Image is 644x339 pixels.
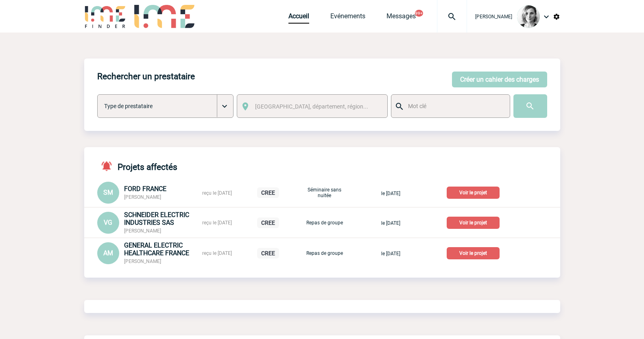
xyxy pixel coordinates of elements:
[97,72,195,81] h4: Rechercher un prestataire
[447,217,500,229] p: Voir le projet
[124,194,161,200] span: [PERSON_NAME]
[475,14,512,20] span: [PERSON_NAME]
[257,217,279,228] p: CREE
[517,5,540,28] img: 103019-1.png
[381,220,400,226] span: le [DATE]
[381,251,400,256] span: le [DATE]
[124,241,189,257] span: GENERAL ELECTRIC HEALTHCARE FRANCE
[447,187,500,199] p: Voir le projet
[386,12,416,24] a: Messages
[415,10,423,17] button: 99+
[447,247,500,259] p: Voir le projet
[97,160,177,172] h4: Projets affectés
[447,218,503,226] a: Voir le projet
[257,187,279,198] p: CREE
[513,94,547,118] input: Submit
[304,187,345,198] p: Séminaire sans nuitée
[447,249,503,256] a: Voir le projet
[304,220,345,226] p: Repas de groupe
[381,191,400,196] span: le [DATE]
[202,190,232,196] span: reçu le [DATE]
[202,250,232,256] span: reçu le [DATE]
[100,160,118,172] img: notifications-active-24-px-r.png
[104,219,112,226] span: VG
[103,189,113,196] span: SM
[447,188,503,196] a: Voir le projet
[124,259,161,264] span: [PERSON_NAME]
[124,185,166,193] span: FORD FRANCE
[84,5,127,28] img: IME-Finder
[255,103,368,110] span: [GEOGRAPHIC_DATA], département, région...
[124,228,161,234] span: [PERSON_NAME]
[288,12,309,24] a: Accueil
[257,248,279,259] p: CREE
[202,220,232,226] span: reçu le [DATE]
[124,211,189,226] span: SCHNEIDER ELECTRIC INDUSTRIES SAS
[103,249,113,257] span: AM
[330,12,365,24] a: Evénements
[406,101,502,111] input: Mot clé
[304,250,345,256] p: Repas de groupe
